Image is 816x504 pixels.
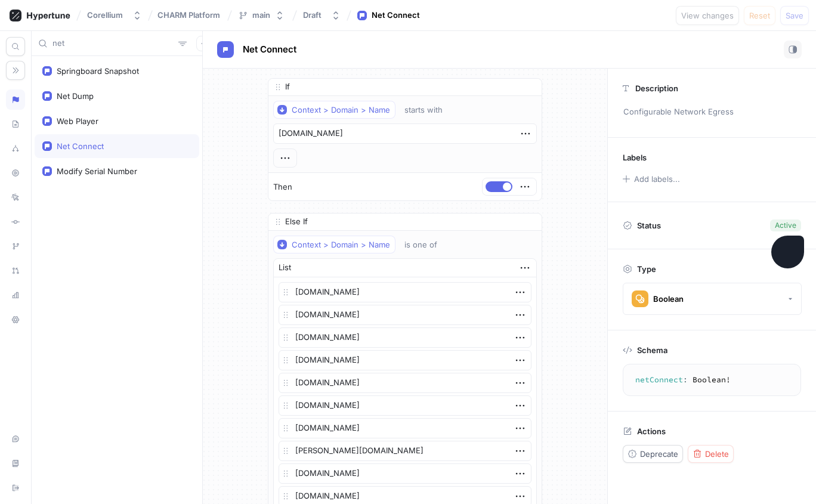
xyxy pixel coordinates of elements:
[6,212,25,232] div: Diff
[6,89,25,110] div: Logic
[6,453,25,474] div: Documentation
[623,283,802,315] button: Boolean
[404,240,437,250] div: is one of
[279,282,531,302] textarea: [DOMAIN_NAME]
[273,101,395,119] button: Context > Domain > Name
[744,6,775,25] button: Reset
[6,163,25,183] div: Preview
[749,12,770,19] span: Reset
[243,45,296,54] span: Net Connect
[653,294,684,304] div: Boolean
[157,11,220,19] span: CHARM Platform
[628,369,796,391] textarea: netConnect: Boolean!
[57,141,104,151] div: Net Connect
[618,102,806,122] p: Configurable Network Egress
[399,101,460,119] button: starts with
[279,305,531,325] textarea: [DOMAIN_NAME]
[292,240,390,250] div: Context > Domain > Name
[273,181,292,193] p: Then
[57,66,139,76] div: Springboard Snapshot
[292,105,390,115] div: Context > Domain > Name
[637,264,656,274] p: Type
[87,10,123,20] div: Corellium
[780,6,809,25] button: Save
[279,395,531,416] textarea: [DOMAIN_NAME]
[775,220,796,231] div: Active
[635,84,678,93] p: Description
[637,345,667,355] p: Schema
[623,153,647,162] p: Labels
[279,327,531,348] textarea: [DOMAIN_NAME]
[6,429,25,449] div: Live chat
[637,217,661,234] p: Status
[688,445,734,463] button: Delete
[57,116,98,126] div: Web Player
[6,261,25,281] div: Pull requests
[623,445,683,463] button: Deprecate
[279,463,531,484] textarea: [DOMAIN_NAME]
[6,285,25,305] div: Analytics
[640,450,678,457] span: Deprecate
[619,171,683,187] button: Add labels...
[252,10,270,20] div: main
[6,236,25,256] div: Branches
[634,175,680,183] div: Add labels...
[676,6,739,25] button: View changes
[279,418,531,438] textarea: [DOMAIN_NAME]
[6,187,25,208] div: Logs
[273,236,395,253] button: Context > Domain > Name
[82,5,147,25] button: Corellium
[57,91,94,101] div: Net Dump
[786,12,803,19] span: Save
[6,478,25,498] div: Sign out
[637,426,666,436] p: Actions
[233,5,289,25] button: main
[52,38,174,50] input: Search...
[6,138,25,159] div: Splits
[279,441,531,461] textarea: [PERSON_NAME][DOMAIN_NAME]
[303,10,322,20] div: Draft
[279,262,291,274] div: List
[399,236,455,253] button: is one of
[6,114,25,134] div: Schema
[285,216,308,228] p: Else If
[6,310,25,330] div: Settings
[404,105,443,115] div: starts with
[372,10,420,21] div: Net Connect
[57,166,137,176] div: Modify Serial Number
[705,450,729,457] span: Delete
[273,123,537,144] textarea: [DOMAIN_NAME]
[279,350,531,370] textarea: [DOMAIN_NAME]
[285,81,290,93] p: If
[298,5,345,25] button: Draft
[279,373,531,393] textarea: [DOMAIN_NAME]
[681,12,734,19] span: View changes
